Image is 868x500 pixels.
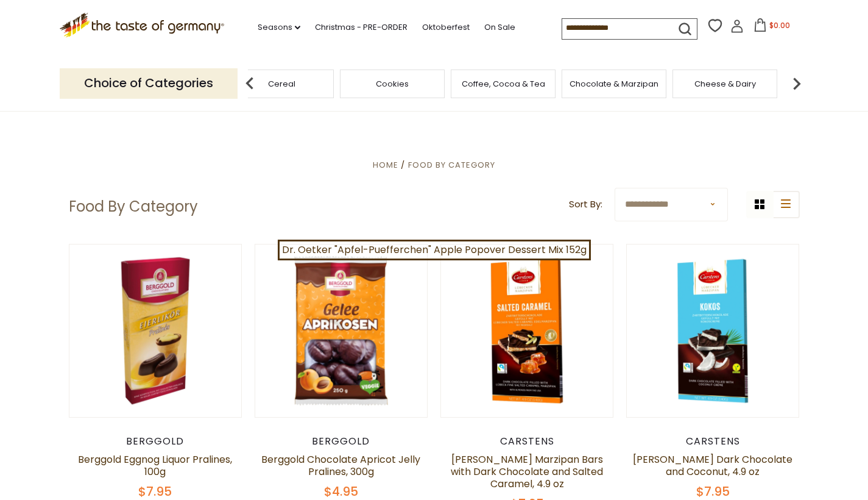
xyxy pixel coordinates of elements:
[69,245,242,417] img: Berggold Eggnog Liquor Pralines, 100g
[440,435,614,448] div: Carstens
[69,435,242,448] div: Berggold
[626,435,800,448] div: Carstens
[268,79,295,88] a: Cereal
[785,71,809,96] img: next arrow
[441,245,613,417] img: Carstens Luebecker Marzipan Bars with Dark Chocolate and Salted Caramel, 4.9 oz
[484,21,515,34] a: On Sale
[696,483,730,500] span: $7.95
[278,240,591,260] a: Dr. Oetker "Apfel-Puefferchen" Apple Popover Dessert Mix 152g
[78,452,232,479] a: Berggold Eggnog Liquor Pralines, 100g
[238,71,262,96] img: previous arrow
[694,79,756,88] a: Cheese & Dairy
[627,245,799,417] img: Carstens Luebecker Dark Chocolate and Coconut, 4.9 oz
[69,198,198,216] h1: Food By Category
[324,483,358,500] span: $4.95
[769,20,790,30] span: $0.00
[376,79,409,88] a: Cookies
[138,483,172,500] span: $7.95
[373,159,398,171] a: Home
[255,245,428,417] img: Berggold Chocolate Apricot Jelly Pralines, 300g
[746,18,798,37] button: $0.00
[570,79,658,88] a: Chocolate & Marzipan
[258,21,300,34] a: Seasons
[569,197,602,212] label: Sort By:
[451,452,603,491] a: [PERSON_NAME] Marzipan Bars with Dark Chocolate and Salted Caramel, 4.9 oz
[633,452,792,479] a: [PERSON_NAME] Dark Chocolate and Coconut, 4.9 oz
[60,68,238,98] p: Choice of Categories
[408,159,495,171] a: Food By Category
[315,21,408,34] a: Christmas - PRE-ORDER
[462,79,545,88] a: Coffee, Cocoa & Tea
[422,21,470,34] a: Oktoberfest
[261,452,420,479] a: Berggold Chocolate Apricot Jelly Pralines, 300g
[255,435,428,448] div: Berggold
